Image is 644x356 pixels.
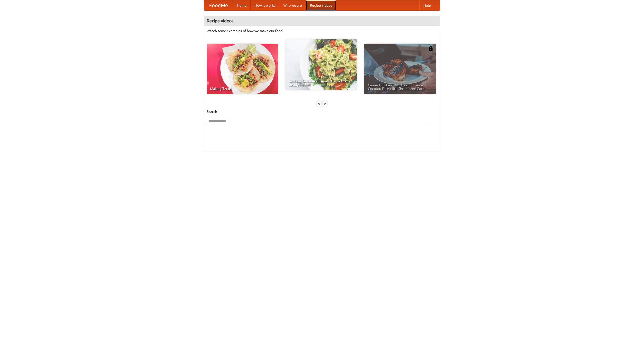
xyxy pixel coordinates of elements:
h4: Recipe videos [204,16,440,26]
span: An Easy, Summery Tomato Pasta That's Ready for Fall [289,79,353,86]
span: Making Tacos [210,87,274,90]
a: Recipe videos [306,0,336,10]
a: Help [419,0,435,10]
a: How it works [251,0,279,10]
a: Making Tacos [207,44,278,94]
img: 483408.png [428,46,433,51]
p: Watch some examples of how we make our food! [207,28,437,33]
div: » [323,100,327,107]
a: FoodMe [204,0,233,10]
a: Home [233,0,251,10]
a: An Easy, Summery Tomato Pasta That's Ready for Fall [285,39,357,90]
div: « [317,100,321,107]
h5: Search [207,109,437,114]
a: Who we are [279,0,306,10]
